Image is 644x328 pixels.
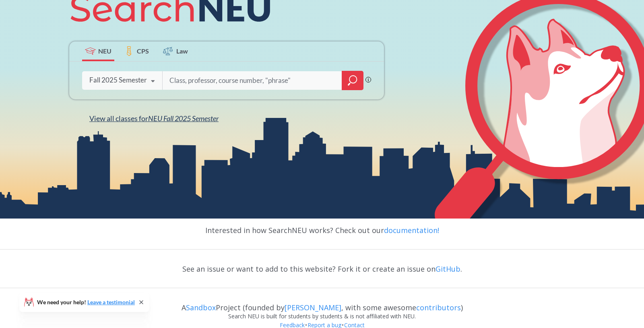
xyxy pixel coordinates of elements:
span: View all classes for [89,114,219,123]
a: documentation! [384,225,439,235]
div: Fall 2025 Semester [89,76,147,85]
span: NEU [98,46,111,56]
span: Law [176,46,188,56]
span: CPS [137,46,149,56]
a: GitHub [436,264,460,274]
div: magnifying glass [342,71,363,90]
span: NEU Fall 2025 Semester [148,114,219,123]
a: [PERSON_NAME] [285,303,341,312]
a: Sandbox [186,303,216,312]
input: Class, professor, course number, "phrase" [169,72,336,89]
a: contributors [416,303,461,312]
svg: magnifying glass [348,75,357,86]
